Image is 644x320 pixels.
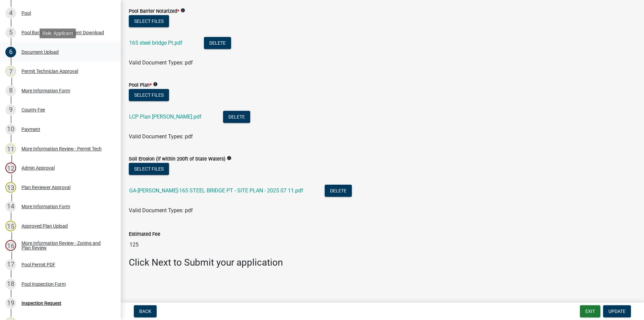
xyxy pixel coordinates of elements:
[21,166,55,170] div: Admin Approval
[139,309,151,314] span: Back
[21,69,78,74] div: Permit Technician Approval
[129,40,182,46] a: 165 steel bridge Pt.pdf
[5,221,16,231] div: 15
[180,8,185,13] i: info
[5,8,16,18] div: 4
[227,156,231,161] i: info
[129,232,160,237] label: Estimated Fee
[325,185,352,197] button: Delete
[40,29,76,38] div: Role: Applicant
[21,146,102,151] div: More Information Review - Permit Tech
[5,27,16,38] div: 5
[21,241,110,250] div: More Information Review - Zoning and Plan Review
[5,47,16,57] div: 6
[129,59,193,66] span: Valid Document Types: pdf
[153,82,158,87] i: info
[325,188,352,194] wm-modal-confirm: Delete Document
[603,305,631,317] button: Update
[5,143,16,154] div: 11
[21,50,59,54] div: Document Upload
[129,113,202,120] a: LCP Plan [PERSON_NAME].pdf
[129,187,303,194] a: GA-[PERSON_NAME]-165 STEEL BRIDGE PT - SITE PLAN - 2025 07 11.pdf
[5,201,16,212] div: 14
[580,305,600,317] button: Exit
[5,298,16,309] div: 19
[5,279,16,289] div: 18
[21,282,66,286] div: Pool Inspection Form
[223,111,250,123] button: Delete
[21,11,31,15] div: Pool
[21,262,55,267] div: Pool Permit PDF
[21,30,104,35] div: Pool Barrier Fence Document Download
[21,301,61,306] div: Inspection Request
[21,127,40,132] div: Payment
[223,114,250,121] wm-modal-confirm: Delete Document
[129,163,169,175] button: Select files
[5,259,16,270] div: 17
[5,66,16,77] div: 7
[5,124,16,135] div: 10
[129,89,169,101] button: Select files
[204,40,231,47] wm-modal-confirm: Delete Document
[5,182,16,193] div: 13
[21,88,70,93] div: More Information Form
[129,207,193,214] span: Valid Document Types: pdf
[134,305,157,317] button: Back
[5,163,16,173] div: 12
[204,37,231,49] button: Delete
[21,224,68,228] div: Approved Plan Upload
[5,104,16,115] div: 9
[5,85,16,96] div: 8
[21,107,45,112] div: County Fee
[21,185,70,190] div: Plan Reviewer Approval
[129,9,179,14] label: Pool Barrier Notarized
[5,240,16,251] div: 16
[129,83,152,88] label: Pool Plan
[129,133,193,140] span: Valid Document Types: pdf
[608,309,626,314] span: Update
[129,15,169,27] button: Select files
[21,204,70,209] div: More Information Form
[129,257,636,268] h3: Click Next to Submit your application
[129,157,225,162] label: Soil Erosion (if within 200ft of State Waters)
